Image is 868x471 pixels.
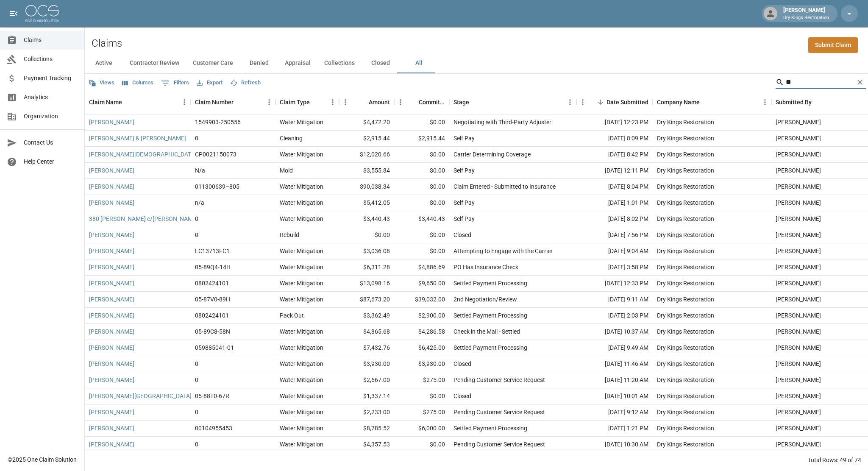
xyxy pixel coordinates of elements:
div: Water Mitigation [280,215,323,223]
div: Water Mitigation [280,408,323,416]
div: Dry Kings Restoration [657,392,714,400]
div: Claim Name [85,90,191,114]
div: [DATE] 3:58 PM [576,259,653,276]
div: Submitted By [776,90,812,114]
h2: Claims [92,37,122,50]
div: Self Pay [453,198,475,207]
div: Dry Kings Restoration [657,311,714,320]
button: Menu [339,96,352,109]
div: $0.00 [394,227,449,243]
div: Diego Zavala [776,440,821,449]
button: Sort [700,96,712,108]
button: Sort [595,96,606,108]
div: Madison Kram [776,166,821,175]
div: Pending Customer Service Request [453,440,545,449]
div: Madison Kram [776,118,821,126]
button: Menu [178,96,191,109]
div: [DATE] 9:49 AM [576,340,653,356]
div: Self Pay [453,166,475,175]
div: [DATE] 11:20 AM [576,372,653,388]
a: [PERSON_NAME] [89,247,134,255]
div: [DATE] 9:04 AM [576,243,653,259]
button: Menu [564,96,576,109]
div: $5,412.05 [339,195,394,211]
div: $2,915.44 [394,131,449,147]
div: $3,930.00 [339,356,394,372]
div: Check in the Mail - Settled [453,327,520,336]
a: [PERSON_NAME] [89,231,134,239]
div: $12,020.66 [339,147,394,163]
div: $4,286.58 [394,324,449,340]
button: Menu [759,96,771,109]
div: $0.00 [394,195,449,211]
div: Dry Kings Restoration [657,198,714,207]
div: [DATE] 1:21 PM [576,421,653,437]
div: 00104955453 [195,424,232,432]
div: Search [776,75,866,91]
button: Views [86,76,117,89]
button: Show filters [159,76,191,90]
div: $3,440.43 [394,211,449,227]
div: [DATE] 10:30 AM [576,437,653,453]
div: Dry Kings Restoration [657,360,714,368]
div: 2nd Negotiation/Review [453,295,517,304]
div: Dry Kings Restoration [657,408,714,416]
div: Dry Kings Restoration [657,279,714,287]
div: [DATE] 9:12 AM [576,404,653,421]
div: 0 [195,360,198,368]
div: 0802424101 [195,311,229,320]
div: Pending Customer Service Request [453,376,545,384]
div: $0.00 [339,227,394,243]
div: 05-88T0-67R [195,392,229,400]
button: Menu [394,96,407,109]
div: Madison Kram [776,311,821,320]
div: $3,362.49 [339,308,394,324]
div: Claim Type [275,90,339,114]
div: $8,785.52 [339,421,394,437]
div: Water Mitigation [280,360,323,368]
button: Clear [854,76,866,89]
div: $87,673.20 [339,292,394,308]
button: Sort [812,96,823,108]
div: [DATE] 11:46 AM [576,356,653,372]
div: Diego Zavala [776,134,821,142]
div: Date Submitted [606,90,648,114]
div: $0.00 [394,437,449,453]
div: Dry Kings Restoration [657,166,714,175]
div: Water Mitigation [280,279,323,287]
div: Claim Number [191,90,275,114]
div: [DATE] 10:01 AM [576,388,653,404]
button: Sort [122,96,134,108]
a: [PERSON_NAME] [89,376,134,384]
div: Amount [369,90,390,114]
a: [PERSON_NAME][GEOGRAPHIC_DATA] [89,392,192,400]
img: ocs-logo-white-transparent.png [25,5,59,22]
div: 0 [195,376,198,384]
div: Dry Kings Restoration [657,376,714,384]
div: Claim Type [280,90,310,114]
div: [DATE] 8:09 PM [576,131,653,147]
div: $4,472.20 [339,114,394,131]
div: Dry Kings Restoration [657,247,714,255]
a: [PERSON_NAME] [89,118,134,126]
div: Water Mitigation [280,198,323,207]
div: Dry Kings Restoration [657,263,714,271]
div: Dry Kings Restoration [657,440,714,449]
div: 0 [195,134,198,142]
div: Closed [453,392,471,400]
div: Madison Kram [776,295,821,304]
div: Water Mitigation [280,424,323,432]
button: Select columns [120,76,156,89]
div: Water Mitigation [280,327,323,336]
button: Sort [357,96,369,108]
div: $275.00 [394,372,449,388]
div: Dry Kings Restoration [657,424,714,432]
div: Amount [339,90,394,114]
div: Dry Kings Restoration [657,134,714,142]
button: Sort [234,96,245,108]
a: [PERSON_NAME] [89,311,134,320]
div: Diego Zavala [776,392,821,400]
div: $0.00 [394,147,449,163]
div: Madison Kram [776,198,821,207]
div: $6,425.00 [394,340,449,356]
